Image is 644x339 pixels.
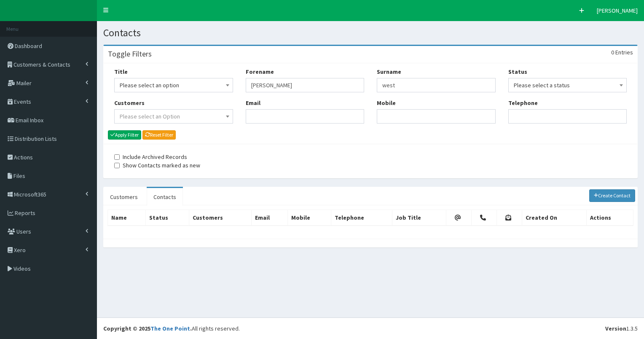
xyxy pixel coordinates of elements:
th: Telephone [331,210,392,226]
span: Please select an Option [120,113,180,120]
span: Entries [615,48,633,56]
span: Xero [14,246,26,254]
span: [PERSON_NAME] [597,7,638,14]
label: Include Archived Records [114,153,187,161]
b: Version [605,325,626,332]
h3: Toggle Filters [108,50,152,58]
span: Distribution Lists [15,135,57,143]
button: Apply Filter [108,130,141,140]
th: Customers [189,210,251,226]
th: Job Title [392,210,446,226]
footer: All rights reserved. [97,317,644,339]
span: Microsoft365 [14,191,46,198]
span: Events [14,98,31,105]
label: Telephone [508,99,538,107]
h1: Contacts [103,27,638,38]
th: Telephone Permission [471,210,496,226]
span: Mailer [16,79,32,87]
a: The One Point [150,325,190,332]
label: Surname [377,67,401,76]
strong: Copyright © 2025 . [103,325,192,332]
label: Forename [246,67,274,76]
a: Create Contact [589,189,636,202]
label: Title [114,67,128,76]
a: Contacts [147,188,183,206]
th: Actions [586,210,633,226]
label: Status [508,67,527,76]
a: Reset Filter [142,130,176,140]
span: Reports [15,209,35,217]
th: Created On [522,210,586,226]
th: Name [108,210,146,226]
span: Dashboard [15,42,42,50]
input: Show Contacts marked as new [114,163,120,168]
input: Include Archived Records [114,154,120,160]
th: Mobile [288,210,331,226]
span: Please select a status [514,79,622,91]
span: Users [16,228,31,235]
span: Videos [13,265,31,272]
span: Actions [14,153,33,161]
span: Please select an option [120,79,228,91]
div: 1.3.5 [605,324,638,333]
span: Files [13,172,25,180]
label: Customers [114,99,145,107]
label: Email [246,99,260,107]
th: Status [145,210,189,226]
a: Customers [103,188,145,206]
span: Customers & Contacts [13,61,70,68]
label: Mobile [377,99,396,107]
th: Email [251,210,287,226]
span: 0 [611,48,614,56]
span: Email Inbox [16,116,43,124]
th: Email Permission [446,210,472,226]
span: Please select a status [508,78,627,92]
label: Show Contacts marked as new [114,161,200,169]
th: Post Permission [496,210,522,226]
span: Please select an option [114,78,233,92]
